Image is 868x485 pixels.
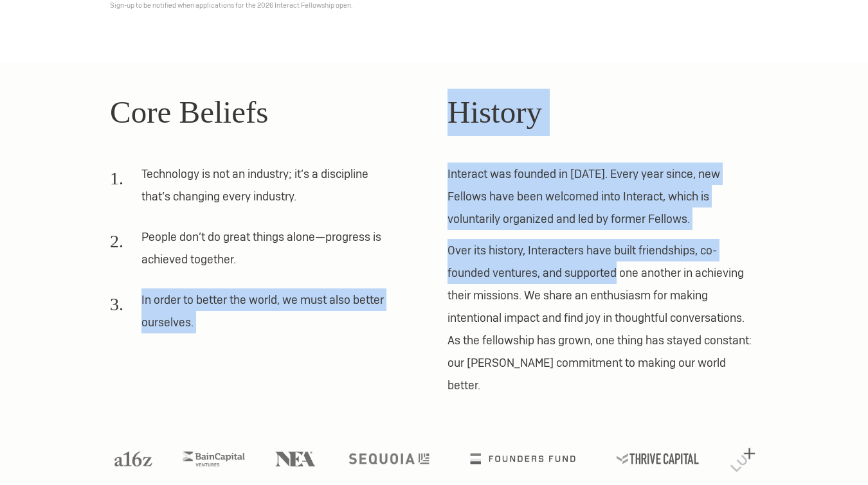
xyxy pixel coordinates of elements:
img: NEA logo [275,452,316,466]
img: Sequoia logo [348,454,429,464]
p: Over its history, Interacters have built friendships, co-founded ventures, and supported one anot... [448,239,758,396]
li: Technology is not an industry; it’s a discipline that’s changing every industry. [110,163,393,216]
img: Thrive Capital logo [617,454,699,464]
h2: Core Beliefs [110,89,420,136]
img: Founders Fund logo [470,454,575,464]
img: A16Z logo [114,452,152,466]
img: Lux Capital logo [730,448,755,472]
p: Interact was founded in [DATE]. Every year since, new Fellows have been welcomed into Interact, w... [448,163,758,230]
li: In order to better the world, we must also better ourselves. [110,288,393,342]
h2: History [448,89,758,136]
li: People don’t do great things alone—progress is achieved together. [110,225,393,279]
img: Bain Capital Ventures logo [183,452,244,466]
